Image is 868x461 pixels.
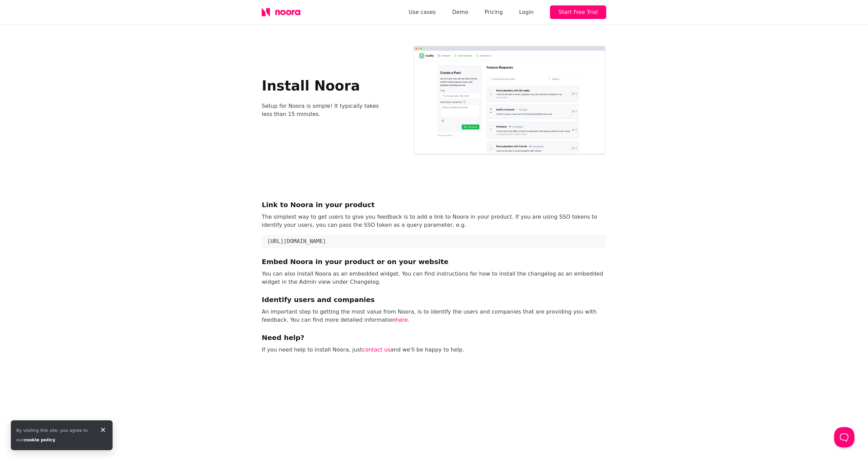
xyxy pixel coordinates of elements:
[262,308,606,324] p: An important step to getting the most value from Noora, is to identify the users and companies th...
[834,427,854,447] iframe: Help Scout Beacon - Open
[262,235,606,248] pre: [URL][DOMAIN_NAME]
[262,346,606,354] p: If you need help to install Noora, just and we'll be happy to help.
[262,332,606,343] h2: Need help?
[396,317,408,323] a: here
[262,294,606,305] h2: Identify users and companies
[23,437,55,442] a: cookie policy
[413,45,606,156] img: hero.png
[362,346,390,353] a: contact us
[519,7,534,17] div: Login
[262,78,391,94] h1: Install Noora
[262,102,391,118] p: Setup for Noora is simple! It typically takes less than 15 minutes.
[262,270,606,286] p: You can also install Noora as an embedded widget. You can find instructions for how to install th...
[262,213,606,248] p: The simplest way to get users to give you feedback is to add a link to Noora in your product. If ...
[262,256,606,267] h2: Embed Noora in your product or on your website
[409,7,436,17] a: Use cases
[262,199,606,210] h2: Link to Noora in your product
[16,426,94,445] div: By visiting this site, you agree to our .
[485,7,503,17] a: Pricing
[550,5,606,19] button: Start Free Trial
[452,7,468,17] a: Demo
